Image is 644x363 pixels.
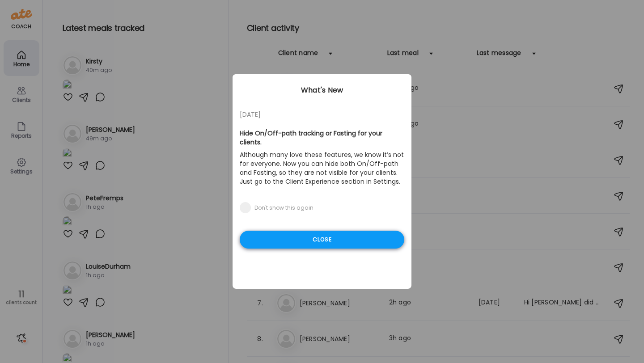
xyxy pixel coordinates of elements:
[240,148,404,188] p: Although many love these features, we know it’s not for everyone. Now you can hide both On/Off-pa...
[254,204,314,211] div: Don't show this again
[233,85,411,96] div: What's New
[240,129,382,147] b: Hide On/Off-path tracking or Fasting for your clients.
[240,231,404,249] div: Close
[240,109,404,120] div: [DATE]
